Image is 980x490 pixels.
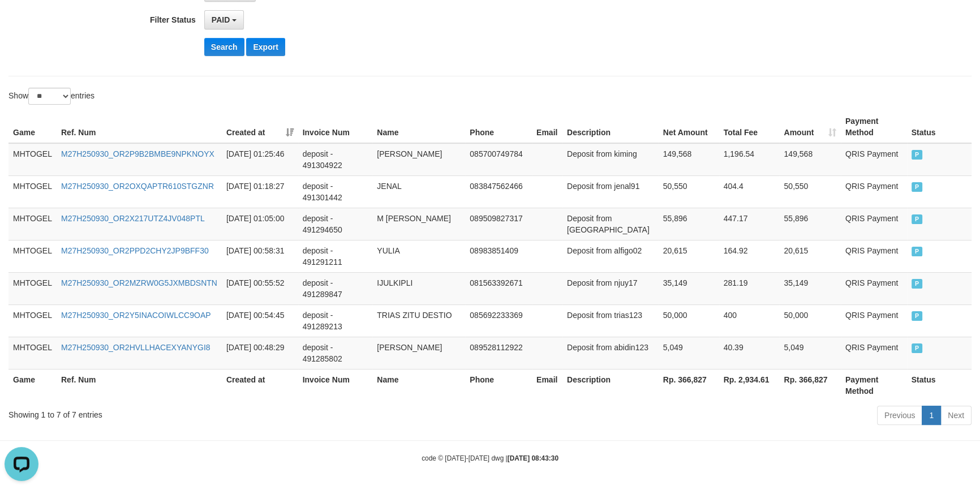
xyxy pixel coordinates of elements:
span: PAID [912,311,923,321]
th: Description [562,111,659,143]
td: JENAL [372,175,465,208]
td: MHTOGEL [8,175,57,208]
td: [PERSON_NAME] [372,143,465,176]
td: 5,049 [659,337,719,369]
th: Net Amount [659,111,719,143]
td: deposit - 491304922 [298,143,373,176]
td: Deposit from trias123 [562,304,659,337]
th: Name [372,111,465,143]
span: PAID [912,214,923,224]
td: 08983851409 [465,240,532,272]
span: PAID [212,15,230,24]
a: M27H250930_OR2HVLLHACEXYANYGI8 [61,343,210,352]
a: M27H250930_OR2PPD2CHY2JP9BFF30 [61,246,209,255]
td: QRIS Payment [841,175,907,208]
td: 281.19 [719,272,780,304]
td: [DATE] 01:18:27 [222,175,298,208]
td: [DATE] 01:05:00 [222,208,298,240]
th: Payment Method [841,369,907,401]
td: QRIS Payment [841,240,907,272]
a: M27H250930_OR2MZRW0G5JXMBDSNTN [61,278,217,287]
th: Status [907,111,972,143]
a: M27H250930_OR2P9B2BMBE9NPKNOYX [61,149,214,158]
td: [DATE] 00:54:45 [222,304,298,337]
td: Deposit from kiming [562,143,659,176]
td: 085700749784 [465,143,532,176]
td: 089528112922 [465,337,532,369]
td: QRIS Payment [841,337,907,369]
td: Deposit from abidin123 [562,337,659,369]
th: Rp. 366,827 [659,369,719,401]
th: Phone [465,369,532,401]
th: Total Fee [719,111,780,143]
th: Ref. Num [57,369,222,401]
td: MHTOGEL [8,272,57,304]
th: Created at: activate to sort column ascending [222,111,298,143]
td: deposit - 491289213 [298,304,373,337]
small: code © [DATE]-[DATE] dwg | [422,454,558,462]
td: IJULKIPLI [372,272,465,304]
td: TRIAS ZITU DESTIO [372,304,465,337]
a: M27H250930_OR2X217UTZ4JV048PTL [61,214,205,223]
button: Export [246,38,285,56]
th: Email [532,111,562,143]
td: 55,896 [779,208,840,240]
td: 149,568 [659,143,719,176]
td: 50,000 [779,304,840,337]
td: deposit - 491294650 [298,208,373,240]
span: PAID [912,182,923,192]
th: Payment Method [841,111,907,143]
td: 164.92 [719,240,780,272]
td: [DATE] 01:25:46 [222,143,298,176]
td: 40.39 [719,337,780,369]
td: 447.17 [719,208,780,240]
th: Rp. 366,827 [779,369,840,401]
td: 149,568 [779,143,840,176]
th: Rp. 2,934.61 [719,369,780,401]
td: 083847562466 [465,175,532,208]
td: 400 [719,304,780,337]
th: Phone [465,111,532,143]
td: deposit - 491291211 [298,240,373,272]
td: deposit - 491285802 [298,337,373,369]
th: Created at [222,369,298,401]
td: deposit - 491289847 [298,272,373,304]
td: Deposit from jenal91 [562,175,659,208]
button: PAID [204,10,244,29]
th: Game [8,111,57,143]
td: 35,149 [659,272,719,304]
span: PAID [912,247,923,256]
td: deposit - 491301442 [298,175,373,208]
a: M27H250930_OR2Y5INACOIWLCC9OAP [61,311,211,320]
a: Next [940,406,972,425]
td: 50,000 [659,304,719,337]
td: 20,615 [779,240,840,272]
td: 404.4 [719,175,780,208]
td: MHTOGEL [8,208,57,240]
td: 5,049 [779,337,840,369]
td: 50,550 [659,175,719,208]
th: Invoice Num [298,111,373,143]
td: MHTOGEL [8,240,57,272]
th: Game [8,369,57,401]
td: 55,896 [659,208,719,240]
td: Deposit from [GEOGRAPHIC_DATA] [562,208,659,240]
td: MHTOGEL [8,337,57,369]
td: MHTOGEL [8,304,57,337]
th: Ref. Num [57,111,222,143]
span: PAID [912,150,923,160]
td: QRIS Payment [841,208,907,240]
th: Amount: activate to sort column ascending [779,111,840,143]
td: Deposit from njuy17 [562,272,659,304]
th: Email [532,369,562,401]
td: 1,196.54 [719,143,780,176]
td: MHTOGEL [8,143,57,176]
th: Description [562,369,659,401]
td: YULIA [372,240,465,272]
th: Status [907,369,972,401]
select: Showentries [28,88,71,105]
td: QRIS Payment [841,143,907,176]
td: 35,149 [779,272,840,304]
td: 081563392671 [465,272,532,304]
a: 1 [922,406,941,425]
